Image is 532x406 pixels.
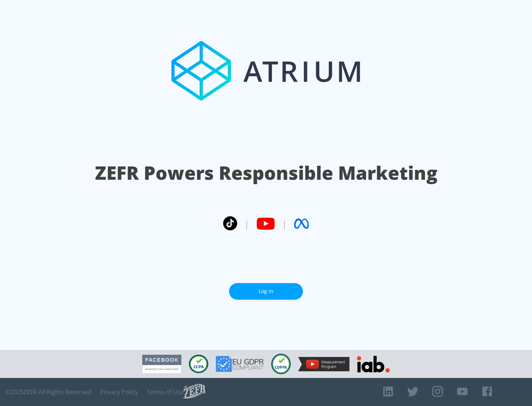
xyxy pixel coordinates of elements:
span: © 2025 ZEFR All Rights Reserved [6,388,91,396]
a: Privacy Policy [100,388,138,396]
a: Log In [229,283,303,300]
img: YouTube Measurement Program [298,357,349,371]
img: COPPA Compliant [271,354,291,374]
img: CCPA Compliant [189,355,208,373]
span: | [282,218,287,229]
h1: ZEFR Powers Responsible Marketing [95,160,437,186]
span: | [245,218,249,229]
img: GDPR Compliant [216,356,264,372]
img: IAB [357,356,390,372]
img: Facebook Marketing Partner [142,355,181,374]
a: Terms of Use [147,388,184,396]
